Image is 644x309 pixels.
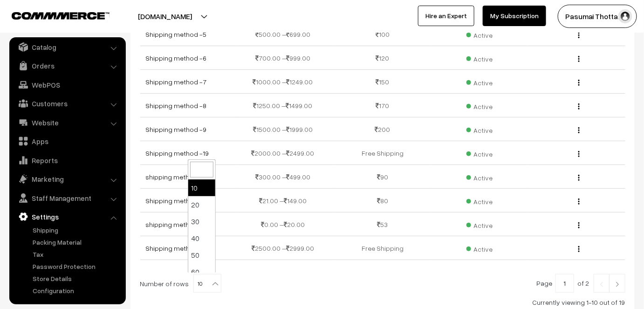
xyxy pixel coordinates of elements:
span: of 2 [577,279,589,287]
a: Shipping method -19 [146,149,209,157]
li: 10 [188,179,215,196]
button: [DOMAIN_NAME] [105,5,225,28]
a: Catalog [12,39,123,55]
span: Active [466,123,493,135]
a: Reports [12,152,123,169]
img: Menu [578,127,580,133]
td: 0.00 – 20.00 [237,213,334,236]
td: 1500.00 – 1999.00 [237,117,334,141]
td: 170 [334,94,431,117]
a: Shipping method -9 [146,125,207,133]
a: Shipping method -11 [146,244,208,252]
span: 10 [194,275,221,293]
a: Hire an Expert [418,6,474,26]
div: Currently viewing 1-10 out of 19 [140,297,625,307]
a: Shipping method - 2 [146,197,208,205]
a: Settings [12,208,123,225]
a: Shipping method -5 [146,30,207,38]
img: Right [613,282,622,287]
td: Free Shipping [334,236,431,260]
img: Menu [578,246,580,252]
a: Configuration [30,286,123,295]
span: Active [466,28,493,40]
td: 100 [334,22,431,46]
td: 700.00 – 999.00 [237,46,334,70]
a: Staff Management [12,190,123,206]
button: Pasumai Thotta… [558,5,637,28]
td: 200 [334,117,431,141]
img: Menu [578,222,580,228]
img: Menu [578,175,580,181]
td: 2000.00 – 2499.00 [237,141,334,165]
td: 53 [334,213,431,236]
img: Menu [578,32,580,38]
a: Tax [30,249,123,259]
li: 50 [188,247,215,263]
img: Menu [578,199,580,205]
a: Customers [12,95,123,112]
span: Page [536,279,552,287]
span: Active [466,218,493,230]
a: shipping method - 1 [146,220,206,228]
td: 300.00 – 499.00 [237,165,334,189]
td: 120 [334,46,431,70]
a: Shipping method -7 [146,78,207,86]
a: Marketing [12,171,123,187]
td: 80 [334,189,431,213]
span: Active [466,76,493,88]
td: Free Shipping [334,141,431,165]
a: Apps [12,133,123,150]
span: Active [466,147,493,159]
span: Active [466,99,493,111]
img: Menu [578,80,580,86]
li: 30 [188,213,215,230]
img: user [618,9,632,23]
li: 40 [188,230,215,247]
a: Store Details [30,274,123,283]
td: 500.00 – 699.00 [237,22,334,46]
a: shipping method - 4 [146,173,208,181]
td: 21.00 – 149.00 [237,189,334,213]
span: Active [466,194,493,206]
a: My Subscription [483,6,546,26]
img: Menu [578,56,580,62]
td: 150 [334,70,431,94]
td: 1250.00 – 1499.00 [237,94,334,117]
td: 2500.00 – 2999.00 [237,236,334,260]
a: WebPOS [12,76,123,93]
li: 60 [188,263,215,280]
a: COMMMERCE [12,9,93,21]
a: Website [12,114,123,131]
a: Orders [12,57,123,74]
span: 10 [193,274,221,293]
a: Shipping method -6 [146,54,207,62]
a: Packing Material [30,237,123,247]
span: Active [466,171,493,183]
a: Shipping [30,225,123,235]
img: Left [597,282,606,287]
img: Menu [578,103,580,110]
span: Active [466,52,493,64]
img: COMMMERCE [12,12,110,19]
span: Number of rows [140,279,189,288]
td: 1000.00 – 1249.00 [237,70,334,94]
a: Password Protection [30,261,123,271]
li: 20 [188,196,215,213]
td: 90 [334,165,431,189]
img: Menu [578,151,580,157]
a: Shipping method -8 [146,102,207,110]
span: Active [466,242,493,254]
